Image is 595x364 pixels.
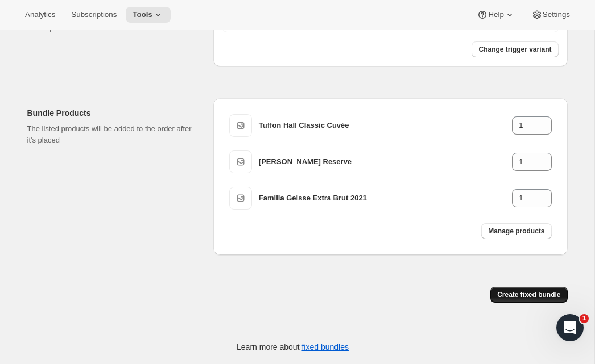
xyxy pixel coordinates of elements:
[470,7,522,23] button: Help
[488,227,544,236] span: Manage products
[259,156,512,168] h3: [PERSON_NAME] Reserve
[27,107,195,119] h2: Bundle Products
[543,10,570,19] span: Settings
[259,120,512,131] h3: Tuffon Hall Classic Cuvée
[481,223,551,239] button: Manage products
[27,123,195,146] p: The listed products will be added to the order after it's placed
[25,10,55,19] span: Analytics
[556,314,584,341] iframe: Intercom live chat
[472,41,558,57] button: Change trigger variant
[488,10,503,19] span: Help
[18,7,62,23] button: Analytics
[133,10,152,19] span: Tools
[301,342,349,352] a: fixed bundles
[580,314,589,323] span: 1
[259,193,512,204] h3: Familia Geisse Extra Brut 2021
[478,45,551,54] span: Change trigger variant
[64,7,123,23] button: Subscriptions
[71,10,117,19] span: Subscriptions
[524,7,577,23] button: Settings
[237,341,349,353] p: Learn more about
[126,7,171,23] button: Tools
[497,290,560,299] span: Create fixed bundle
[490,287,567,303] button: Create fixed bundle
